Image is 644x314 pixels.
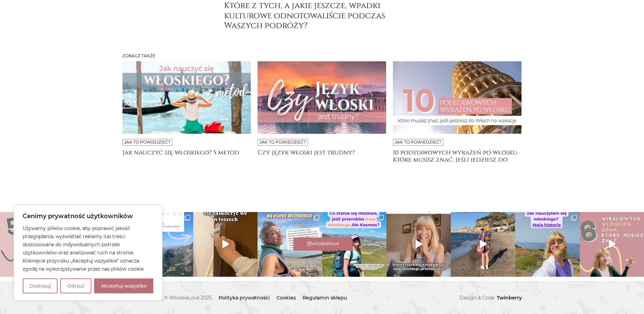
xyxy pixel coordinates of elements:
[276,295,296,301] a: Cookies
[378,215,384,221] svg: Clone
[571,215,577,221] svg: Clone
[260,140,306,145] a: Jak to powiedzieć?
[494,295,522,301] a: Twinberry
[258,212,322,276] img: Jeszce tylko dzisiaj, sobota, piątek i poniedziałek żeby dołączyć do Ale Kosmos, który bierze Was...
[580,212,644,276] img: @wloskielove @wloskielove @wloskielove Ad.1 nie zacheca do kupna tylko pani zapomniala cytryn@😉
[416,240,422,248] svg: Play
[609,240,616,248] svg: Play
[224,1,420,30] h3: Które z tych, a jakie jeszcze, wpadki kulturowe odnotowaliście podczas Waszych podróży?
[222,240,229,248] svg: Play
[303,295,347,301] a: Regulamin sklepu
[307,240,339,247] span: @wloskielove
[123,54,522,58] h3: Zobacz także
[322,212,386,276] a: Clone
[515,212,579,276] img: To nie była prosta droga, co roku zmieniał się nauczyciel, nie miałam konwersacji i nie było taki...
[258,149,386,163] a: Czy język włoski jest trudny?
[94,278,153,293] button: Akceptuj wszystko
[480,240,487,248] svg: Play
[427,294,522,301] p: Design & Code
[193,212,258,276] img: 1) W wielu barach i innych lokalach z jedzeniem za ladą najpierw płacimy przy kasie za to, co chc...
[515,212,579,276] a: Clone
[23,212,153,220] p: Cenimy prywatność użytkowników
[313,215,319,221] svg: Clone
[219,295,270,301] a: Polityka prywatności
[60,278,91,293] button: Odrzuć
[193,212,258,276] a: Play
[395,140,441,145] a: Jak to powiedzieć?
[451,212,515,276] a: Play
[23,224,153,273] p: Używamy plików cookie, aby poprawić jakość przeglądania, wyświetlać reklamy lub treści dostosowan...
[184,215,191,221] svg: Clone
[386,212,451,276] a: Play
[393,149,521,163] a: 10 podstawowych wyrażeń po włosku, które musisz znać, jeśli jedziesz do [GEOGRAPHIC_DATA] na wakacje
[23,278,58,293] button: Dostosuj
[293,237,353,251] a: Instagram @wloskielove
[451,212,515,276] img: 👌 Skomentuj KURS żeby dostać ofertę moich kursów wideo, zapisy trwają! 🛑 Włoski to nie jest bułka...
[580,212,644,276] a: Play
[123,149,251,163] a: Jak nauczyć się włoskiego? 5 metod
[258,212,322,276] a: Clone
[386,212,451,276] img: Reżyserowane, ale szczerze 🥹 Uczucie kiedy po wielu miesiącach pracy zamykasz oczy, rzucasz efekt...
[322,212,386,276] img: Osoby, które się już uczycie: Co stało się dla Was możliwe dzięki włoskiemu? ⬇️ Napiszcie! To tyl...
[123,294,212,301] span: [PERSON_NAME] © WłoskieLove 2025
[124,140,171,145] a: Jak to powiedzieć?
